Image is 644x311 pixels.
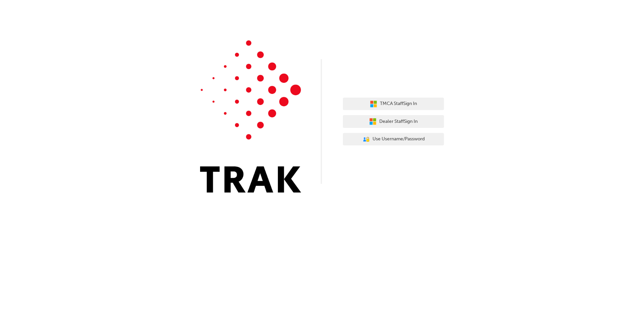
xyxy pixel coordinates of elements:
button: Dealer StaffSign In [343,115,444,128]
span: Use Username/Password [373,135,425,143]
button: TMCA StaffSign In [343,98,444,110]
button: Use Username/Password [343,133,444,146]
img: Trak [200,40,301,193]
span: TMCA Staff Sign In [380,100,417,108]
span: Dealer Staff Sign In [379,118,418,126]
